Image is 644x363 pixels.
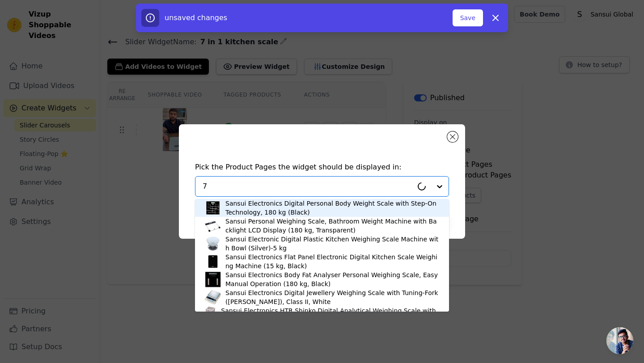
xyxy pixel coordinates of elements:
img: product thumbnail [204,235,222,253]
h4: Pick the Product Pages the widget should be displayed in: [195,162,449,173]
img: product thumbnail [204,253,222,270]
img: product thumbnail [204,270,222,288]
div: Sansui Electronics Digital Jewellery Weighing Scale with Tuning-Fork ([PERSON_NAME]), Class II, W... [225,288,440,306]
div: Sansui Electronics Flat Panel Electronic Digital Kitchen Scale Weighing Machine (15 kg, Black) [225,253,440,270]
img: product thumbnail [204,306,217,324]
button: Save [453,9,483,26]
div: Sansui Electronics HTR Shinko Digital Analytical Weighing Scale with Tuning Fork, Class I, White [221,306,440,324]
div: Open chat [606,327,633,354]
img: product thumbnail [204,288,222,306]
button: Close modal [447,131,458,142]
img: product thumbnail [204,217,222,235]
div: Sansui Electronics Body Fat Analyser Personal Weighing Scale, Easy Manual Operation (180 kg, Black) [225,270,440,288]
input: Search by product title or paste product URL [203,181,413,192]
span: unsaved changes [165,13,227,22]
img: product thumbnail [204,199,222,217]
div: Sansui Personal Weighing Scale, Bathroom Weight Machine with Backlight LCD Display (180 kg, Trans... [225,217,440,235]
div: Sansui Electronic Digital Plastic Kitchen Weighing Scale Machine with Bowl (Silver)-5 kg [225,235,440,253]
div: Sansui Electronics Digital Personal Body Weight Scale with Step-On Technology, 180 kg (Black) [225,199,440,217]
